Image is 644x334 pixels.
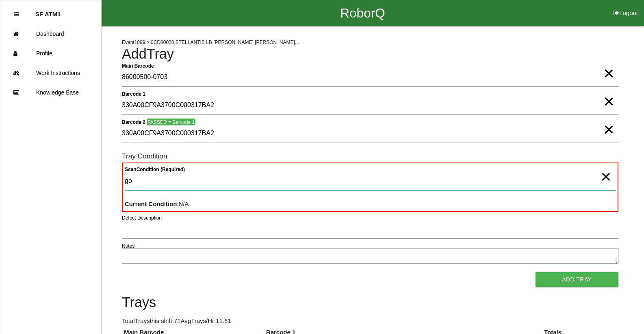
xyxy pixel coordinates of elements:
[125,200,189,207] span: : N/A
[147,119,195,125] span: PASSED = Barcode 1
[122,63,154,68] b: Main Barcode
[122,46,618,62] h4: Add Tray
[122,152,618,160] h6: Tray Condition
[0,24,101,44] a: Dashboard
[122,40,299,45] span: Event 1099 > 0CD00020 STELLANTIS LB [PERSON_NAME] [PERSON_NAME]...
[122,214,162,222] label: Defect Description
[0,44,101,63] a: Profile
[603,113,614,130] span: Clear Input
[603,57,614,73] span: Clear Input
[122,91,145,97] b: Barcode 1
[125,167,185,172] b: Scan Condition (Required)
[122,295,618,310] h4: Trays
[125,200,177,207] b: Current Condition
[0,83,101,102] a: Knowledge Base
[14,4,19,24] div: Close
[603,85,614,101] span: Clear Input
[0,63,101,83] a: Work Instructions
[122,68,618,87] input: Required
[122,316,618,326] p: Total Trays this shift: 71 Avg Trays /Hr: 11.61
[122,242,134,250] label: Notes
[35,4,61,18] p: SF ATM1
[536,272,618,287] button: Add Tray
[122,119,145,125] b: Barcode 2
[601,160,611,177] span: Clear Input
